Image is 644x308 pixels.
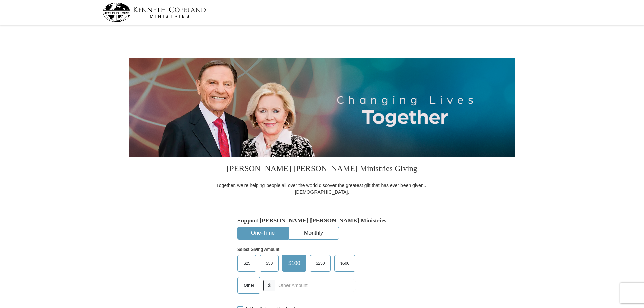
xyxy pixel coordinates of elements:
input: Other Amount [275,280,355,291]
h5: Support [PERSON_NAME] [PERSON_NAME] Ministries [237,217,407,224]
span: $500 [337,258,353,268]
span: $50 [262,258,276,268]
button: Monthly [289,227,339,239]
button: One-Time [238,227,288,239]
h3: [PERSON_NAME] [PERSON_NAME] Ministries Giving [212,157,432,182]
img: kcm-header-logo.svg [102,3,206,22]
span: $25 [240,258,254,268]
span: Other [240,280,258,290]
strong: Select Giving Amount [237,247,279,252]
span: $250 [313,258,328,268]
div: Together, we're helping people all over the world discover the greatest gift that has ever been g... [212,182,432,195]
span: $100 [285,258,304,268]
span: $ [263,280,275,291]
